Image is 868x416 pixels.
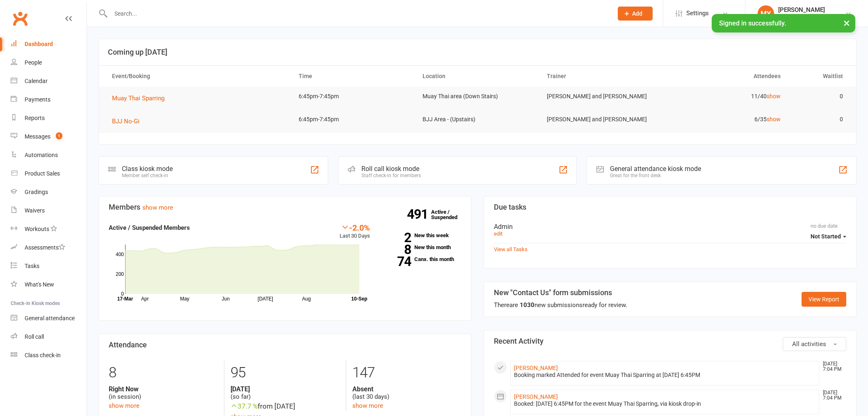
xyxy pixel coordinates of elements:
div: People [25,59,42,66]
div: Dashboard [25,41,53,47]
a: Product Sales [11,164,87,183]
button: BJJ No-Gi [112,116,145,126]
div: Great for the front desk [610,173,701,178]
td: 0 [788,87,850,106]
a: [PERSON_NAME] [514,393,558,400]
a: [PERSON_NAME] [514,365,558,371]
a: Roll call [11,328,87,346]
a: 74Canx. this month [382,257,461,262]
a: Class kiosk mode [11,346,87,365]
strong: Active / Suspended Members [109,224,190,231]
h3: Due tasks [494,203,846,211]
td: 6/35 [664,110,788,129]
div: Tasks [25,263,39,269]
div: (in session) [109,385,218,401]
div: MY [758,5,774,22]
div: 95 [231,361,339,385]
div: 147 [352,361,461,385]
div: Roll call [25,333,44,340]
td: [PERSON_NAME] and [PERSON_NAME] [539,110,664,129]
strong: 8 [382,243,411,256]
a: 2New this week [382,233,461,238]
button: × [839,14,854,32]
a: Messages 1 [11,127,87,146]
span: All activities [792,340,826,348]
div: General attendance [25,315,75,321]
th: Waitlist [788,66,850,87]
td: 6:45pm-7:45pm [291,87,416,106]
a: Calendar [11,72,87,90]
div: Last 30 Days [340,223,370,240]
button: Add [618,7,653,21]
div: What's New [25,281,54,288]
a: Reports [11,109,87,127]
h3: Coming up [DATE] [108,48,847,56]
div: There are new submissions ready for review. [494,300,627,310]
time: [DATE] 7:04 PM [819,390,846,401]
div: Booking marked Attended for event Muay Thai Sparring at [DATE] 6:45PM [514,372,815,379]
strong: 74 [382,255,411,268]
th: Trainer [539,66,664,87]
td: 6:45pm-7:45pm [291,110,416,129]
a: Gradings [11,183,87,201]
a: People [11,53,87,72]
div: Staff check-in for members [361,173,421,178]
div: (so far) [231,385,339,401]
a: Workouts [11,220,87,238]
button: Muay Thai Sparring [112,93,170,103]
h3: Members [109,203,461,211]
a: Tasks [11,257,87,275]
a: View all Tasks [494,246,528,252]
span: BJJ No-Gi [112,118,139,125]
div: Admin [494,223,846,231]
span: Signed in successfully. [719,19,786,27]
div: from [DATE] [231,401,339,412]
a: 491Active / Suspended [431,203,467,226]
span: 1 [56,132,62,139]
a: Clubworx [10,8,30,29]
div: Workouts [25,226,49,232]
a: show [767,116,781,122]
th: Event/Booking [105,66,291,87]
div: Class check-in [25,352,61,358]
div: Gradings [25,189,48,195]
a: General attendance kiosk mode [11,309,87,328]
a: Assessments [11,238,87,257]
input: Search... [108,8,607,19]
a: Payments [11,90,87,109]
th: Attendees [664,66,788,87]
span: Settings [686,4,709,23]
time: [DATE] 7:04 PM [819,361,846,372]
div: Product Sales [25,170,60,177]
button: Not Started [811,229,846,244]
td: BJJ Area - (Upstairs) [415,110,539,129]
div: Dark [DATE] [778,14,825,21]
h3: Attendance [109,341,461,349]
div: (last 30 days) [352,385,461,401]
button: All activities [783,337,846,351]
div: Payments [25,96,50,103]
a: What's New [11,275,87,294]
strong: Right Now [109,385,218,393]
strong: Absent [352,385,461,393]
div: -2.0% [340,223,370,232]
th: Time [291,66,416,87]
div: 8 [109,361,218,385]
span: Not Started [811,233,841,240]
a: edit [494,231,503,237]
h3: New "Contact Us" form submissions [494,289,627,297]
th: Location [415,66,539,87]
a: Dashboard [11,35,87,53]
div: Calendar [25,78,48,84]
a: Automations [11,146,87,164]
div: [PERSON_NAME] [778,6,825,14]
div: Roll call kiosk mode [361,165,421,173]
td: 11/40 [664,87,788,106]
div: Member self check-in [122,173,173,178]
span: Muay Thai Sparring [112,95,164,102]
td: 0 [788,110,850,129]
a: show more [109,402,139,409]
div: Booked: [DATE] 6:45PM for the event Muay Thai Sparring, via kiosk drop-in [514,400,815,407]
a: View Report [802,292,846,307]
strong: 2 [382,231,411,244]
